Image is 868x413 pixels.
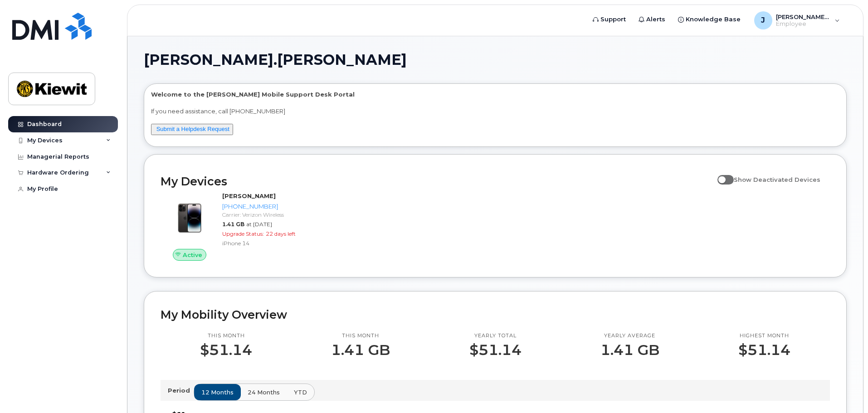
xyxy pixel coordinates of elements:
span: [PERSON_NAME].[PERSON_NAME] [144,53,407,67]
p: This month [200,332,252,340]
strong: [PERSON_NAME] [222,192,276,199]
iframe: Messenger Launcher [829,374,861,406]
p: Period [168,386,194,395]
span: YTD [294,388,307,397]
input: Show Deactivated Devices [717,171,725,178]
h2: My Devices [161,175,713,188]
a: Active[PERSON_NAME][PHONE_NUMBER]Carrier: Verizon Wireless1.41 GBat [DATE]Upgrade Status:22 days ... [161,192,320,261]
a: Submit a Helpdesk Request [156,126,229,132]
span: Upgrade Status: [222,230,264,237]
div: [PHONE_NUMBER] [222,202,316,211]
img: image20231002-3703462-njx0qo.jpeg [168,196,211,240]
span: 24 months [248,388,280,397]
p: 1.41 GB [331,342,390,358]
span: 22 days left [266,230,296,237]
p: 1.41 GB [600,342,659,358]
span: at [DATE] [246,221,272,228]
span: Show Deactivated Devices [734,176,820,183]
button: Submit a Helpdesk Request [151,124,233,135]
p: Highest month [738,332,790,340]
span: 1.41 GB [222,221,244,228]
p: Yearly average [600,332,659,340]
p: Yearly total [469,332,522,340]
p: $51.14 [200,342,252,358]
p: $51.14 [469,342,522,358]
p: If you need assistance, call [PHONE_NUMBER] [151,107,839,116]
p: $51.14 [738,342,790,358]
p: This month [331,332,390,340]
h2: My Mobility Overview [161,308,830,321]
div: Carrier: Verizon Wireless [222,211,316,219]
span: Active [183,251,202,259]
div: iPhone 14 [222,239,316,247]
p: Welcome to the [PERSON_NAME] Mobile Support Desk Portal [151,90,839,99]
